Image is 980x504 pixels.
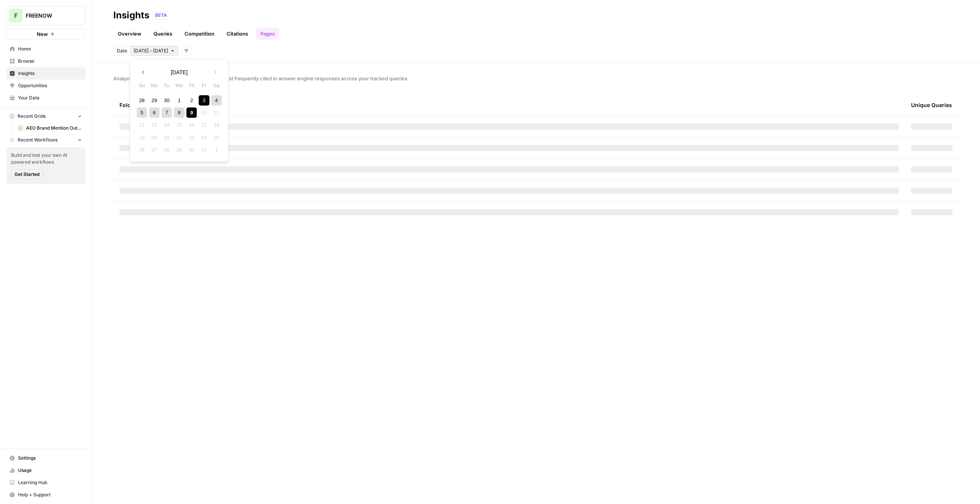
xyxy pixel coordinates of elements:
div: Not available Saturday, October 18th, 2025 [211,120,222,130]
div: BETA [152,11,170,19]
span: Analyze which website folders and pages are most frequently cited in answer engine responses acro... [113,75,959,82]
span: Help + Support [18,491,82,498]
div: Su [137,80,147,91]
div: Not available Wednesday, October 29th, 2025 [174,145,184,155]
span: Date [117,47,127,54]
div: Choose Tuesday, September 30th, 2025 [162,95,172,106]
div: Not available Saturday, October 11th, 2025 [211,107,222,118]
button: Help + Support [6,489,85,501]
div: Choose Sunday, October 5th, 2025 [137,107,147,118]
div: Choose Friday, October 3rd, 2025 [199,95,209,106]
a: Usage [6,464,85,476]
span: Learning Hub [18,479,82,486]
div: Choose Thursday, October 9th, 2025 [186,107,197,118]
span: Settings [18,455,82,462]
div: Not available Friday, October 17th, 2025 [199,120,209,130]
div: Fr [199,80,209,91]
div: Insights [113,9,149,21]
span: AEO Brand Mention Outreach [26,125,82,132]
div: Not available Saturday, October 25th, 2025 [211,132,222,143]
span: [DATE] - [DATE] [134,47,168,54]
div: Not available Thursday, October 16th, 2025 [186,120,197,130]
div: Not available Monday, October 27th, 2025 [149,145,160,155]
div: Sa [211,80,222,91]
div: Not available Monday, October 20th, 2025 [149,132,160,143]
span: Get Started [15,171,39,178]
button: Get Started [11,169,43,179]
a: Settings [6,452,85,464]
span: F [14,11,18,20]
span: Usage [18,467,82,474]
div: Not available Thursday, October 30th, 2025 [186,145,197,155]
div: Mo [149,80,160,91]
a: Opportunities [6,80,85,92]
a: Browse [6,55,85,67]
button: Recent Grids [6,111,85,122]
div: Choose Wednesday, October 1st, 2025 [174,95,184,106]
span: FREENOW [26,12,72,20]
div: Not available Friday, October 24th, 2025 [199,132,209,143]
div: Unique Queries [911,94,952,115]
button: Workspace: FREENOW [6,6,85,25]
div: Tu [162,80,172,91]
a: Learning Hub [6,476,85,489]
a: Pages [256,28,279,40]
a: Citations [222,28,253,40]
div: Not available Friday, October 31st, 2025 [199,145,209,155]
span: Recent Workflows [18,137,57,143]
div: Choose Wednesday, October 8th, 2025 [174,107,184,118]
div: Not available Wednesday, October 15th, 2025 [174,120,184,130]
a: Competition [180,28,219,40]
div: Choose Monday, September 29th, 2025 [149,95,160,106]
button: New [6,28,85,40]
a: Home [6,43,85,55]
div: Choose Sunday, September 28th, 2025 [137,95,147,106]
div: Not available Wednesday, October 22nd, 2025 [174,132,184,143]
div: Choose Thursday, October 2nd, 2025 [186,95,197,106]
div: Not available Sunday, October 26th, 2025 [137,145,147,155]
button: Recent Workflows [6,134,85,146]
div: Not available Saturday, November 1st, 2025 [211,145,222,155]
div: Th [186,80,197,91]
div: Choose Monday, October 6th, 2025 [149,107,160,118]
div: Not available Sunday, October 12th, 2025 [137,120,147,130]
span: Build and test your own AI powered workflows [11,152,81,166]
span: Your Data [18,94,82,101]
div: Not available Monday, October 13th, 2025 [149,120,160,130]
a: Your Data [6,92,85,104]
a: Insights [6,67,85,80]
a: Overview [113,28,146,40]
div: Not available Thursday, October 23rd, 2025 [186,132,197,143]
div: [DATE] - [DATE] [130,59,229,162]
a: Queries [149,28,177,40]
span: Opportunities [18,82,82,89]
span: [DATE] [171,68,188,76]
div: Choose Saturday, October 4th, 2025 [211,95,222,106]
div: We [174,80,184,91]
div: Not available Tuesday, October 14th, 2025 [162,120,172,130]
span: Recent Grids [18,113,46,120]
div: Not available Sunday, October 19th, 2025 [137,132,147,143]
div: Not available Friday, October 10th, 2025 [199,107,209,118]
span: Insights [18,70,82,77]
span: Browse [18,58,82,65]
a: AEO Brand Mention Outreach [14,122,85,134]
div: Choose Tuesday, October 7th, 2025 [162,107,172,118]
button: [DATE] - [DATE] [130,46,178,56]
div: Not available Tuesday, October 21st, 2025 [162,132,172,143]
span: Home [18,46,82,52]
div: month 2025-10 [136,94,222,156]
div: Folder/Page [119,94,899,115]
div: Not available Tuesday, October 28th, 2025 [162,145,172,155]
span: New [37,30,48,38]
